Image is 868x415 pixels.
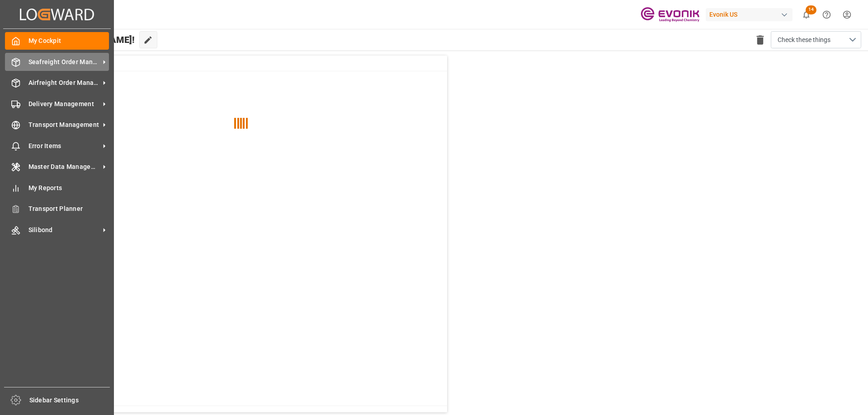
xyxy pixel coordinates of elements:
span: Error Items [28,141,100,151]
button: open menu [771,31,861,48]
a: Transport Planner [5,200,109,218]
span: Sidebar Settings [29,396,110,405]
span: Check these things [778,35,830,45]
button: Help Center [816,5,837,25]
span: Transport Planner [28,204,109,214]
span: Seafreight Order Management [28,57,100,67]
span: 14 [806,5,816,14]
img: Evonik-brand-mark-Deep-Purple-RGB.jpeg_1700498283.jpeg [641,7,699,23]
span: My Cockpit [28,36,109,46]
span: Master Data Management [28,162,100,172]
span: Airfreight Order Management [28,78,100,88]
span: Silibond [28,225,100,235]
a: My Cockpit [5,32,109,50]
a: My Reports [5,179,109,196]
span: Delivery Management [28,99,100,109]
span: Hello [PERSON_NAME]! [38,31,135,48]
button: show 14 new notifications [796,5,816,25]
span: Transport Management [28,120,100,130]
span: My Reports [28,183,109,193]
div: Evonik US [706,8,793,21]
button: Evonik US [706,6,796,23]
